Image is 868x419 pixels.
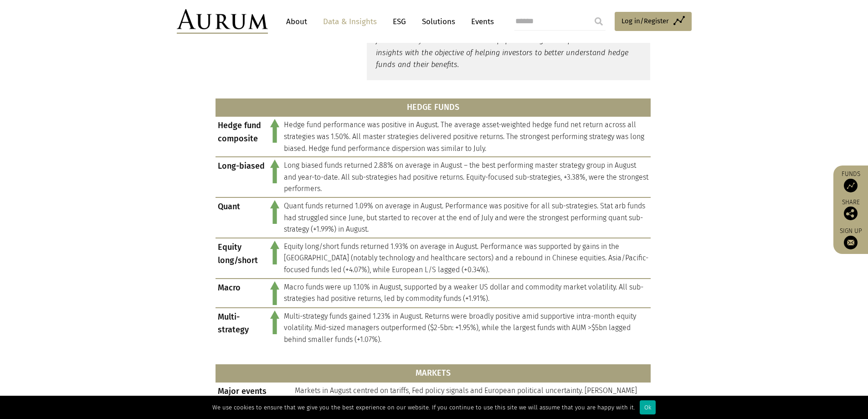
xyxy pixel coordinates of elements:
[844,179,858,192] img: Access Funds
[615,12,692,31] a: Log in/Register
[216,238,268,279] td: Equity long/short
[388,13,411,30] a: ESG
[216,116,268,157] td: Hedge fund composite
[177,9,268,34] img: Aurum
[590,12,608,31] input: Submit
[216,364,651,383] th: MARKETS
[282,279,651,308] td: Macro funds were up 1.10% in August, supported by a weaker US dollar and commodity market volatil...
[216,98,651,117] th: HEDGE FUNDS
[216,308,268,348] td: Multi-strategy
[838,170,863,192] a: Funds
[282,157,651,197] td: Long biased funds returned 2.88% on average in August – the best performing master strategy group...
[216,157,268,197] td: Long-biased
[640,400,656,414] div: Ok
[282,308,651,348] td: Multi-strategy funds gained 1.23% in August. Returns were broadly positive amid supportive intra-...
[417,13,460,30] a: Solutions
[467,13,494,30] a: Events
[844,207,858,220] img: Share this post
[282,197,651,238] td: Quant funds returned 1.09% on average in August. Performance was positive for all sub-strategies....
[621,16,669,26] span: Log in/Register
[216,197,268,238] td: Quant
[282,238,651,279] td: Equity long/short funds returned 1.93% on average in August. Performance was supported by gains i...
[376,24,636,69] em: Aurum conducts extensive research and analysis on hedge funds and hedge fund industry trends. Thi...
[318,13,381,30] a: Data & Insights
[216,279,268,308] td: Macro
[838,227,863,249] a: Sign up
[282,13,312,30] a: About
[844,236,858,249] img: Sign up to our newsletter
[282,116,651,157] td: Hedge fund performance was positive in August. The average asset-weighted hedge fund net return a...
[838,199,863,220] div: Share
